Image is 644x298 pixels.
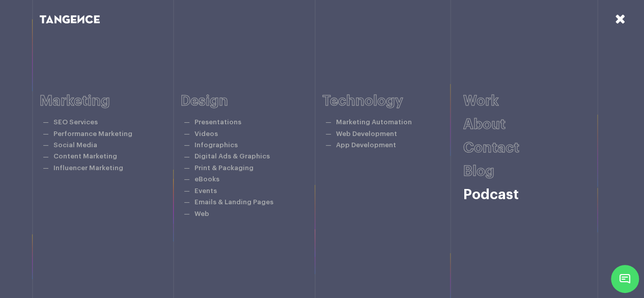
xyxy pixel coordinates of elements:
a: Web Development [336,130,397,137]
a: Blog [463,164,494,178]
a: Podcast [463,187,519,202]
a: Work [463,94,499,108]
a: About [463,117,506,131]
a: Digital Ads & Graphics [194,153,270,159]
a: eBooks [194,176,219,182]
h6: Design [181,93,322,109]
a: App Development [336,142,396,148]
a: Print & Packaging [194,165,254,171]
a: Infographics [194,142,238,148]
h6: Marketing [40,93,181,109]
a: Emails & Landing Pages [194,199,273,205]
a: Web [194,210,209,217]
a: Content Marketing [53,153,117,159]
a: Influencer Marketing [53,165,123,171]
a: SEO Services [53,119,98,125]
a: Marketing Automation [336,119,412,125]
a: Videos [194,130,218,137]
a: Contact [463,141,519,155]
a: Social Media [53,142,97,148]
a: Presentations [194,119,241,125]
a: Events [194,187,217,194]
span: Chat Widget [611,265,639,293]
h6: Technology [322,93,464,109]
a: Performance Marketing [53,130,132,137]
